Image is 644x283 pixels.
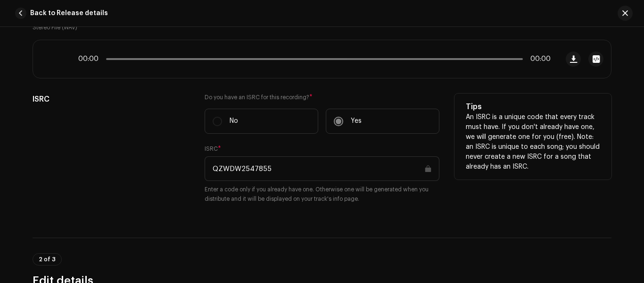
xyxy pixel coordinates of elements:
[33,94,190,105] h5: ISRC
[351,116,362,126] p: Yes
[205,145,221,153] label: ISRC
[527,55,551,63] span: 00:00
[205,185,439,204] small: Enter a code only if you already have one. Otherwise one will be generated when you distribute an...
[466,101,600,112] h5: Tips
[466,112,600,172] p: An ISRC is a unique code that every track must have. If you don't already have one, we will gener...
[205,94,439,101] label: Do you have an ISRC for this recording?
[205,156,439,181] input: ABXYZ#######
[230,116,238,126] p: No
